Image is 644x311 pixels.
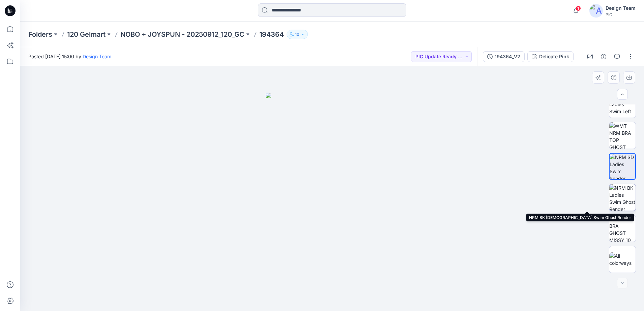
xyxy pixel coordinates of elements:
div: Design Team [606,4,636,12]
a: 120 Gelmart [67,30,106,39]
div: PIC [606,12,636,17]
img: WMT NRM BRA TOP GHOST [609,122,636,149]
p: 10 [295,31,299,38]
a: NOBO + JOYSPUN - 20250912_120_GC [120,30,244,39]
div: 194364_V2 [495,53,520,60]
button: 10 [287,30,308,39]
button: 194364_V2 [483,51,525,62]
img: OPT 2 BRA GHOST MISSY 10 [609,215,636,242]
p: 194364 [259,30,284,39]
span: 1 [576,6,581,11]
button: Details [598,51,609,62]
img: avatar [589,4,603,18]
button: Delicate Pink [527,51,574,62]
img: NRM BK Ladies Swim Ghost Render [609,184,636,211]
img: All colorways [609,252,636,267]
a: Design Team [83,54,111,59]
div: Delicate Pink [539,53,569,60]
a: Folders [28,30,52,39]
img: NRM SD Ladies Swim Render [610,154,635,179]
span: Posted [DATE] 15:00 by [28,53,111,60]
img: WMT Ladies Swim Left [609,94,636,115]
